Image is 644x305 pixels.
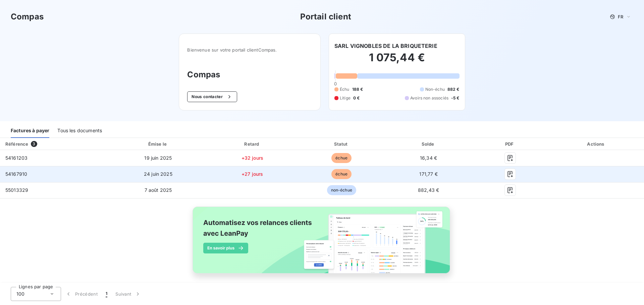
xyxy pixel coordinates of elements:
[106,291,107,297] span: 1
[618,14,623,19] span: FR
[451,95,460,101] span: -5 €
[110,141,206,147] div: Émise le
[387,141,470,147] div: Solde
[187,91,237,102] button: Nous contacter
[209,141,296,147] div: Retard
[420,155,437,161] span: 16,34 €
[187,69,312,81] h3: Compas
[5,155,28,161] span: 54161203
[144,155,172,161] span: 19 juin 2025
[31,141,37,147] span: 3
[300,11,351,23] h3: Portail client
[111,287,145,301] button: Suivant
[473,141,547,147] div: PDF
[352,86,363,92] span: 188 €
[144,171,172,177] span: 24 juin 2025
[550,141,643,147] div: Actions
[11,124,49,138] div: Factures à payer
[331,169,352,179] span: échue
[419,171,437,177] span: 171,77 €
[410,95,448,101] span: Avoirs non associés
[16,291,24,297] span: 100
[418,187,439,193] span: 882,43 €
[241,171,263,177] span: +27 jours
[340,86,350,92] span: Échu
[334,51,460,71] h2: 1 075,44 €
[61,287,102,301] button: Précédent
[353,95,360,101] span: 0 €
[425,86,445,92] span: Non-échu
[186,203,458,285] img: banner
[145,187,172,193] span: 7 août 2025
[187,47,312,53] span: Bienvenue sur votre portail client Compas .
[5,187,28,193] span: 55013329
[331,153,352,163] span: échue
[57,124,102,138] div: Tous les documents
[102,287,111,301] button: 1
[327,185,356,195] span: non-échue
[5,171,27,177] span: 54167910
[334,42,437,50] h6: SARL VIGNOBLES DE LA BRIQUETERIE
[340,95,351,101] span: Litige
[5,141,28,147] div: Référence
[241,155,263,161] span: +32 jours
[299,141,384,147] div: Statut
[447,86,460,92] span: 882 €
[334,81,337,86] span: 0
[11,11,44,23] h3: Compas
